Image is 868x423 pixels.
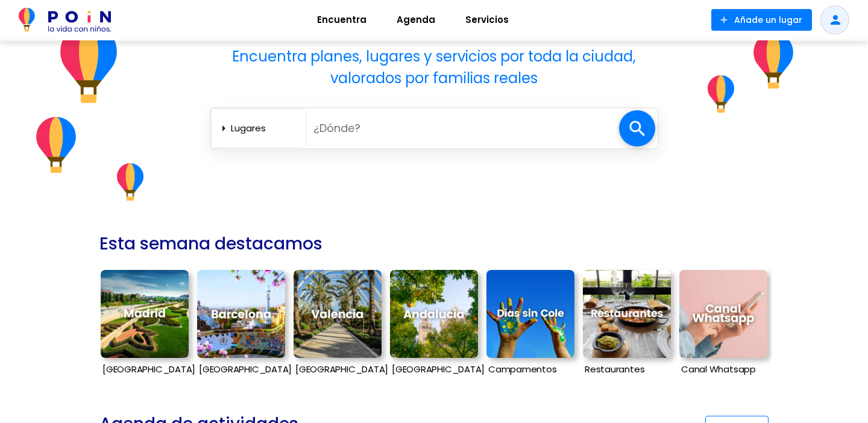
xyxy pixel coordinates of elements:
input: ¿Dónde? [306,116,619,140]
span: arrow_right [216,121,231,136]
img: Barcelona [197,270,285,358]
p: Restaurantes [583,364,671,375]
img: Restaurantes [583,270,671,358]
p: Campamentos [486,364,574,375]
a: Campamentos [486,264,574,384]
a: [GEOGRAPHIC_DATA] [294,264,382,384]
a: Encuentra [302,5,382,34]
button: Añade un lugar [711,9,812,31]
p: [GEOGRAPHIC_DATA] [197,364,285,375]
a: [GEOGRAPHIC_DATA] [101,264,189,384]
h2: Esta semana destacamos [99,228,322,259]
select: arrow_right [231,118,301,138]
p: [GEOGRAPHIC_DATA] [101,364,189,375]
a: Restaurantes [583,264,671,384]
a: Agenda [382,5,450,34]
img: Canal Whatsapp [679,270,767,358]
img: Valencia [294,270,382,358]
a: Canal Whatsapp [679,264,767,384]
span: Encuentra [312,10,372,30]
img: Madrid [101,270,189,358]
a: Servicios [450,5,524,34]
p: Canal Whatsapp [679,364,767,375]
img: Andalucía [390,270,478,358]
img: Campamentos [486,270,574,358]
a: [GEOGRAPHIC_DATA] [197,264,285,384]
h4: Encuentra planes, lugares y servicios por toda la ciudad, valorados por familias reales [210,46,659,89]
p: [GEOGRAPHIC_DATA] [390,364,478,375]
p: [GEOGRAPHIC_DATA] [294,364,382,375]
img: POiN [19,8,111,32]
a: [GEOGRAPHIC_DATA] [390,264,478,384]
span: Agenda [391,10,441,30]
span: Servicios [460,10,514,30]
